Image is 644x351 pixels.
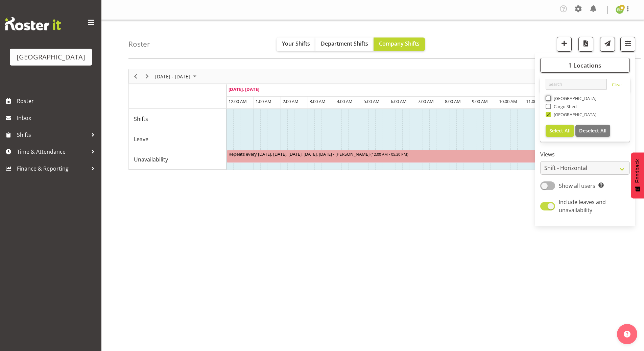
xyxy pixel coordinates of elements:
[418,98,434,104] span: 7:00 AM
[600,37,615,52] button: Send a list of all shifts for the selected filtered period to all rostered employees.
[575,125,610,137] button: Deselect All
[499,98,517,104] span: 10:00 AM
[559,198,606,214] span: Include leaves and unavailability
[134,135,148,143] span: Leave
[616,6,624,14] img: emma-dowman11789.jpg
[130,69,141,83] div: Previous
[635,159,641,183] span: Feedback
[321,40,368,47] span: Department Shifts
[5,17,61,30] img: Rosterit website logo
[256,98,271,104] span: 1:00 AM
[310,98,326,104] span: 3:00 AM
[620,37,635,52] button: Filter Shifts
[141,69,153,83] div: Next
[17,164,88,174] span: Finance & Reporting
[154,72,199,81] button: August 25 - 31, 2025
[557,37,572,52] button: Add a new shift
[134,155,168,164] span: Unavailability
[579,127,606,134] span: Deselect All
[578,37,593,52] button: Download a PDF of the roster according to the set date range.
[17,52,85,62] div: [GEOGRAPHIC_DATA]
[134,115,148,123] span: Shifts
[374,37,425,51] button: Company Shifts
[17,130,88,140] span: Shifts
[229,98,247,104] span: 12:00 AM
[154,72,191,81] span: [DATE] - [DATE]
[128,40,150,48] h4: Roster
[549,127,571,134] span: Select All
[129,109,226,129] td: Shifts resource
[131,72,140,81] button: Previous
[551,104,577,109] span: Cargo Shed
[526,98,544,104] span: 11:00 AM
[559,182,595,190] span: Show all users
[624,331,630,337] img: help-xxl-2.png
[540,150,630,158] label: Views
[17,147,88,157] span: Time & Attendance
[277,37,315,51] button: Your Shifts
[229,86,259,92] span: [DATE], [DATE]
[612,81,622,90] a: Clear
[129,129,226,149] td: Leave resource
[445,98,461,104] span: 8:00 AM
[17,113,98,123] span: Inbox
[283,98,299,104] span: 2:00 AM
[128,69,617,170] div: Timeline Week of August 28, 2025
[143,72,152,81] button: Next
[379,40,420,47] span: Company Shifts
[631,152,644,198] button: Feedback - Show survey
[546,79,607,90] input: Search
[372,151,407,157] span: 12:00 AM - 05:30 PM
[337,98,353,104] span: 4:00 AM
[540,58,630,73] button: 1 Locations
[315,37,374,51] button: Department Shifts
[282,40,310,47] span: Your Shifts
[551,112,597,117] span: [GEOGRAPHIC_DATA]
[551,96,597,101] span: [GEOGRAPHIC_DATA]
[546,125,574,137] button: Select All
[17,96,98,106] span: Roster
[129,149,226,170] td: Unavailability resource
[364,98,380,104] span: 5:00 AM
[568,61,601,69] span: 1 Locations
[472,98,488,104] span: 9:00 AM
[391,98,407,104] span: 6:00 AM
